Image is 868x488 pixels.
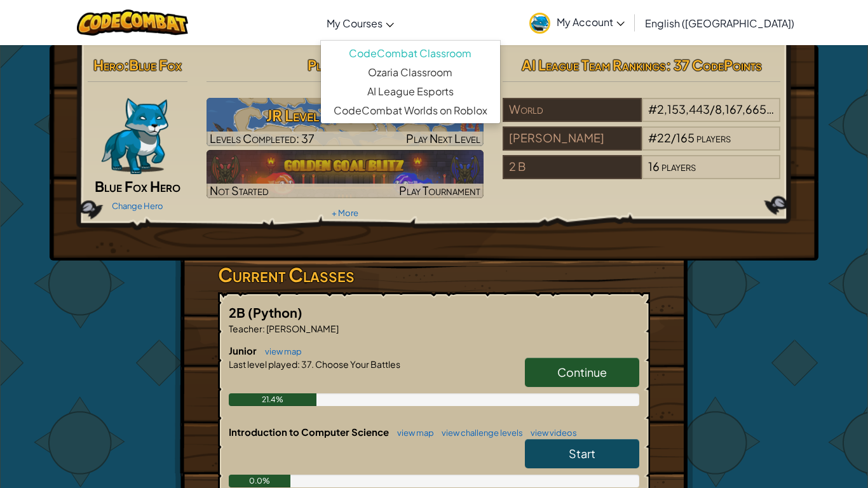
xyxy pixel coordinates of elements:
[657,130,671,145] span: 22
[557,15,625,29] span: My Account
[503,167,780,182] a: 2 B16players
[229,323,262,334] span: Teacher
[77,10,188,36] img: CodeCombat logo
[124,56,129,74] span: :
[715,102,774,116] span: 8,167,665
[321,44,500,63] a: CodeCombat Classroom
[524,428,577,438] a: view videos
[265,323,339,334] span: [PERSON_NAME]
[210,131,315,146] span: Levels Completed: 37
[229,475,290,487] div: 0.0%
[648,159,660,173] span: 16
[321,63,500,82] a: Ozaria Classroom
[503,110,780,125] a: World#2,153,443/8,167,665players
[639,6,801,40] a: English ([GEOGRAPHIC_DATA])
[101,98,168,174] img: blue-fox-paper-doll.png
[248,304,302,320] span: (Python)
[569,446,595,461] span: Start
[300,358,314,370] span: 37.
[297,358,300,370] span: :
[399,183,480,198] span: Play Tournament
[676,130,695,145] span: 165
[93,56,124,74] span: Hero
[327,17,383,30] span: My Courses
[657,102,710,116] span: 2,153,443
[503,98,641,122] div: World
[696,130,731,145] span: players
[503,155,641,179] div: 2 B
[259,346,302,356] a: view map
[648,102,657,116] span: #
[229,344,259,356] span: Junior
[321,101,500,120] a: CodeCombat Worlds on Roblox
[710,102,715,116] span: /
[229,304,248,320] span: 2B
[332,208,358,218] a: + More
[522,56,666,74] span: AI League Team Rankings
[207,101,484,130] h3: JR Level 38: Spin to Win
[229,393,316,406] div: 21.4%
[207,150,484,198] img: Golden Goal
[523,3,631,43] a: My Account
[207,98,484,146] img: JR Level 38: Spin to Win
[321,82,500,101] a: AI League Esports
[529,13,550,34] img: avatar
[308,56,346,74] span: Player
[661,159,696,173] span: players
[503,126,641,151] div: [PERSON_NAME]
[207,98,484,146] a: Play Next Level
[406,131,480,146] span: Play Next Level
[503,139,780,153] a: [PERSON_NAME]#22/165players
[95,177,180,195] span: Blue Fox Hero
[435,428,523,438] a: view challenge levels
[229,426,391,438] span: Introduction to Computer Science
[129,56,182,74] span: Blue Fox
[112,201,163,211] a: Change Hero
[218,261,650,289] h3: Current Classes
[207,150,484,198] a: Not StartedPlay Tournament
[262,323,265,334] span: :
[314,358,400,370] span: Choose Your Battles
[671,130,676,145] span: /
[210,183,269,198] span: Not Started
[648,130,657,145] span: #
[229,358,297,370] span: Last level played
[320,6,400,40] a: My Courses
[557,365,607,379] span: Continue
[391,428,434,438] a: view map
[666,56,762,74] span: : 37 CodePoints
[645,17,794,30] span: English ([GEOGRAPHIC_DATA])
